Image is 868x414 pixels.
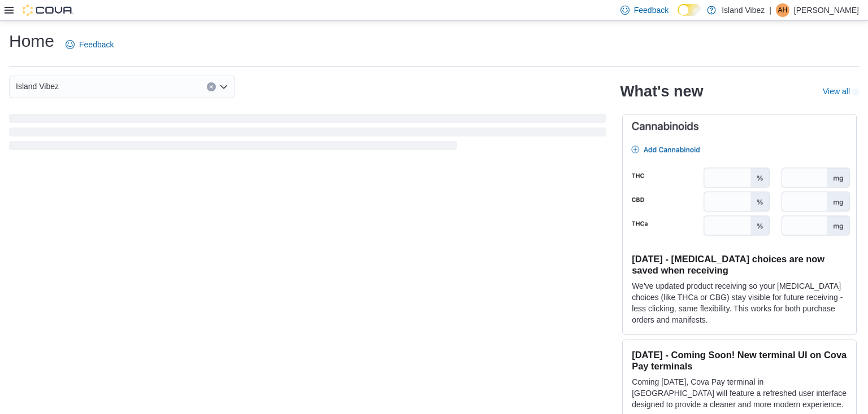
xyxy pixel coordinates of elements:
h3: [DATE] - Coming Soon! New terminal UI on Cova Pay terminals [632,349,847,372]
a: Feedback [61,33,118,56]
span: Feedback [634,5,669,16]
span: Island Vibez [16,80,59,93]
p: | [769,3,771,17]
svg: External link [852,89,859,95]
button: Open list of options [219,82,228,91]
p: Island Vibez [722,3,765,17]
button: Clear input [207,82,216,91]
input: Dark Mode [678,4,701,16]
span: Loading [9,116,606,152]
p: Coming [DATE], Cova Pay terminal in [GEOGRAPHIC_DATA] will feature a refreshed user interface des... [632,376,847,410]
a: View allExternal link [823,87,859,96]
p: We've updated product receiving so your [MEDICAL_DATA] choices (like THCa or CBG) stay visible fo... [632,280,847,325]
span: Dark Mode [678,16,678,16]
div: Alexis Henderson [776,3,789,17]
h3: [DATE] - [MEDICAL_DATA] choices are now saved when receiving [632,253,847,276]
p: [PERSON_NAME] [794,3,859,17]
img: Cova [23,5,73,16]
h1: Home [9,30,54,52]
span: AH [778,3,788,17]
span: Feedback [79,39,114,50]
h2: What's new [620,82,703,100]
